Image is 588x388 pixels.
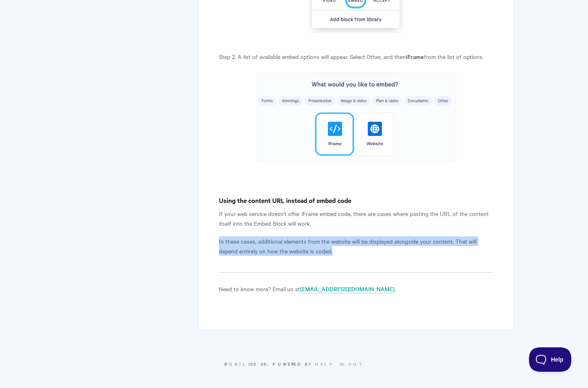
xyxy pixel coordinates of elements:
span: Powered by [273,361,364,367]
p: In these cases, additional elements from the website will be displayed alongside your content. Th... [219,236,493,256]
img: file-07ec1DqTDO.png [256,72,456,162]
p: © 2025. [74,360,514,368]
p: Need to know more? Email us at . [219,284,493,294]
a: [EMAIL_ADDRESS][DOMAIN_NAME] [300,285,395,294]
p: If your web service doesn't offer iFrame embed code, there are cases where pasting the URL of the... [219,209,493,228]
iframe: Toggle Customer Support [529,347,572,372]
a: Help Scout [315,361,364,367]
strong: iFrame [406,52,424,61]
p: Step 2. A list of available embed options will appear. Select Other, and then from the list of op... [219,52,493,61]
h4: Using the content URL instead of embed code [219,195,493,205]
a: Qwilr [229,361,251,367]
